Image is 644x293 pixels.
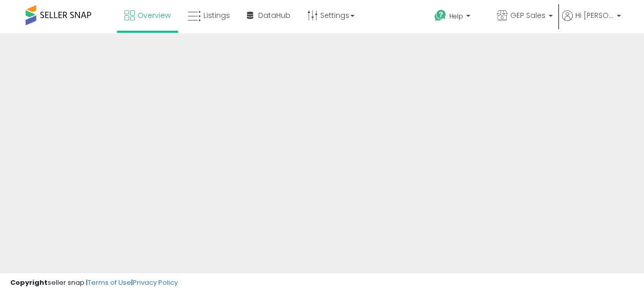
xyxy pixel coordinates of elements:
[434,9,447,22] i: Get Help
[575,10,614,20] span: Hi [PERSON_NAME]
[10,278,178,288] div: seller snap | |
[203,10,230,20] span: Listings
[510,10,546,20] span: GEP Sales
[133,278,178,287] a: Privacy Policy
[562,10,621,33] a: Hi [PERSON_NAME]
[10,278,48,287] strong: Copyright
[426,2,488,33] a: Help
[258,10,290,20] span: DataHub
[137,10,171,20] span: Overview
[88,278,131,287] a: Terms of Use
[449,12,463,20] span: Help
